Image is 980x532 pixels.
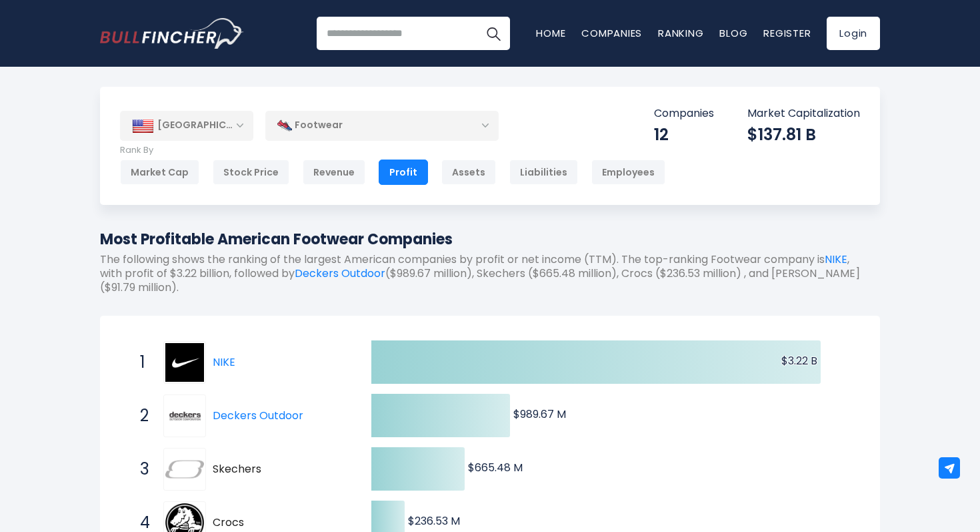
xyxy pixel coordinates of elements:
[763,26,811,40] a: Register
[133,405,147,427] span: 2
[213,516,313,530] span: Crocs
[654,107,714,121] p: Companies
[133,351,147,374] span: 1
[477,17,510,50] button: Search
[654,124,714,145] div: 12
[513,407,566,422] text: $989.67 M
[658,26,703,40] a: Ranking
[165,396,204,435] img: Deckers Outdoor
[747,107,860,121] p: Market Capitalization
[213,408,303,423] a: Deckers Outdoor
[120,160,199,185] div: Market Cap
[468,460,523,475] text: $665.48 M
[120,111,253,140] div: [GEOGRAPHIC_DATA]
[100,253,880,294] p: The following shows the ranking of the largest American companies by profit or net income (TTM). ...
[536,26,565,40] a: Home
[163,341,213,384] a: NIKE
[781,353,817,368] text: $3.22 B
[591,160,665,185] div: Employees
[165,343,204,382] img: NIKE
[100,18,243,49] a: Go to homepage
[825,252,847,267] a: NIKE
[100,18,244,49] img: Bullfincher logo
[303,160,365,185] div: Revenue
[379,160,428,185] div: Profit
[408,513,460,529] text: $236.53 M
[747,124,860,145] div: $137.81 B
[295,266,385,281] a: Deckers Outdoor
[213,160,289,185] div: Stock Price
[120,145,665,156] p: Rank By
[265,110,499,141] div: Footwear
[163,394,213,437] a: Deckers Outdoor
[133,458,147,481] span: 3
[509,160,578,185] div: Liabilities
[213,463,313,477] span: Skechers
[213,354,235,370] a: NIKE
[100,228,880,250] h1: Most Profitable American Footwear Companies
[441,160,496,185] div: Assets
[827,17,880,50] a: Login
[165,450,204,489] img: Skechers
[581,26,642,40] a: Companies
[719,26,747,40] a: Blog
